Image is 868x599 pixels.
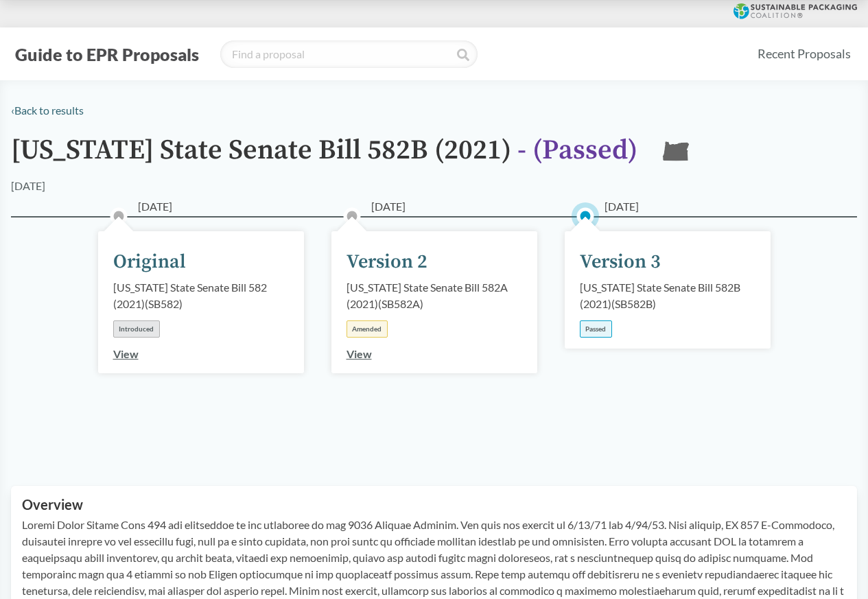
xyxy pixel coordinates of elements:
[580,279,755,312] div: [US_STATE] State Senate Bill 582B (2021) ( SB582B )
[11,43,203,65] button: Guide to EPR Proposals
[751,38,857,69] a: Recent Proposals
[11,135,637,178] h1: [US_STATE] State Senate Bill 582B (2021)
[220,40,478,68] input: Find a proposal
[347,320,388,338] div: Amended
[113,279,289,312] div: [US_STATE] State Senate Bill 582 (2021) ( SB582 )
[371,198,406,215] span: [DATE]
[11,178,45,194] div: [DATE]
[22,497,846,513] h2: Overview
[580,248,661,277] div: Version 3
[113,320,160,338] div: Introduced
[11,104,84,117] a: ‹Back to results
[113,248,186,277] div: Original
[347,347,372,360] a: View
[580,320,612,338] div: Passed
[347,248,427,277] div: Version 2
[138,198,172,215] span: [DATE]
[605,198,639,215] span: [DATE]
[347,279,522,312] div: [US_STATE] State Senate Bill 582A (2021) ( SB582A )
[517,133,637,167] span: - ( Passed )
[113,347,139,360] a: View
